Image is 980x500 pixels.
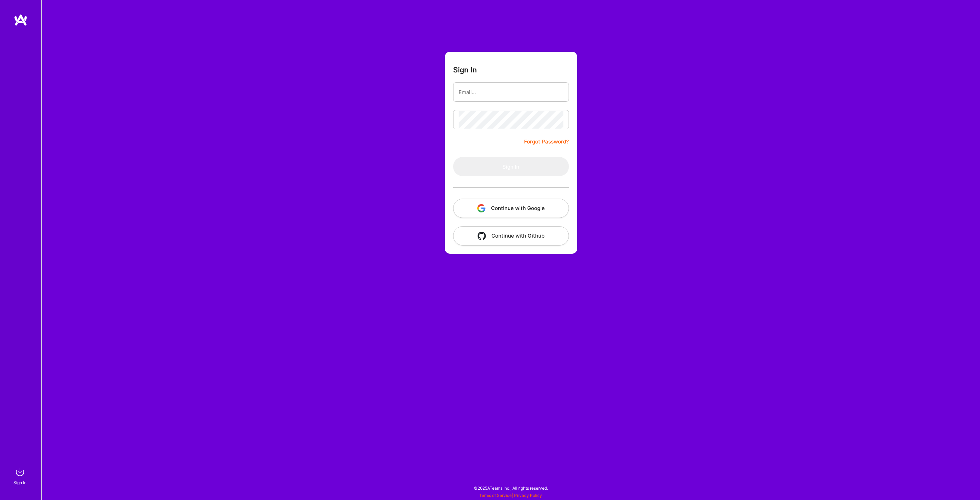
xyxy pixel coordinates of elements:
[459,83,563,101] input: Email...
[524,138,569,146] a: Forgot Password?
[453,66,477,74] h3: Sign In
[453,157,569,176] button: Sign In
[13,479,27,486] div: Sign In
[477,204,486,212] img: icon
[479,493,542,498] span: |
[41,479,980,497] div: © 2025 ATeams Inc., All rights reserved.
[478,232,486,240] img: icon
[479,493,512,498] a: Terms of Service
[453,226,569,246] button: Continue with Github
[514,493,542,498] a: Privacy Policy
[453,199,569,218] button: Continue with Google
[14,14,28,26] img: logo
[14,465,27,486] a: sign inSign In
[13,465,27,479] img: sign in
